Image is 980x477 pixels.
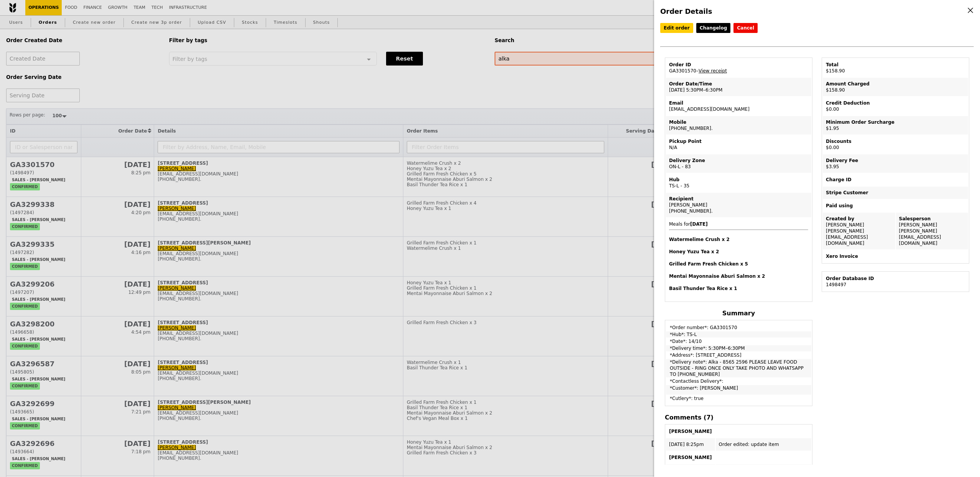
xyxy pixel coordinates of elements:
div: Salesperson [899,216,965,222]
div: Paid using [826,203,965,209]
div: Minimum Order Surcharge [826,119,965,125]
td: *Date*: 14/10 [666,338,811,344]
td: $158.90 [823,59,968,77]
div: Delivery Zone [669,157,808,164]
b: [PERSON_NAME] [669,455,712,460]
td: [PERSON_NAME] [PERSON_NAME][EMAIL_ADDRESS][DOMAIN_NAME] [823,213,895,249]
td: $3.95 [823,154,968,173]
div: Xero Invoice [826,253,965,259]
h4: Watermelime Crush x 2 [669,236,808,243]
span: Order Details [660,7,712,15]
div: Created by [826,216,892,222]
td: *Contactless Delivery*: [666,378,811,384]
div: Delivery Fee [826,157,965,164]
a: Edit order [660,23,693,33]
td: $0.00 [823,135,968,154]
div: Recipient [669,196,808,202]
td: [PERSON_NAME] [PERSON_NAME][EMAIL_ADDRESS][DOMAIN_NAME] [896,213,968,249]
td: GA3301570 [666,59,811,77]
td: Order edited: update item [716,438,811,451]
td: [PHONE_NUMBER]. [666,116,811,134]
td: 1498497 [823,272,968,291]
td: *Order number*: GA3301570 [666,321,811,331]
h4: Comments (7) [665,414,812,421]
td: $158.90 [823,78,968,96]
td: *Cutlery*: true [666,395,811,405]
b: [PERSON_NAME] [669,429,712,434]
td: *Delivery time*: 5:30PM–6:30PM [666,345,811,351]
td: $0.00 [823,97,968,115]
h4: Basil Thunder Tea Rice x 1 [669,285,808,292]
div: Mobile [669,119,808,125]
h4: Mentai Mayonnaise Aburi Salmon x 2 [669,273,808,279]
td: *Hub*: TS-L [666,331,811,338]
button: Cancel [733,23,758,33]
span: Meals for [669,221,808,292]
div: Discounts [826,138,965,144]
div: Charge ID [826,177,965,183]
h4: Honey Yuzu Tea x 2 [669,249,808,255]
td: *Delivery note*: Alka - 8565 2596 PLEASE LEAVE FOOD OUTSIDE - RING ONCE ONLY TAKE PHOTO AND WHATS... [666,359,811,377]
td: *Customer*: [PERSON_NAME] [666,385,811,395]
b: [DATE] [690,221,708,227]
div: Order Database ID [826,275,965,282]
td: [EMAIL_ADDRESS][DOMAIN_NAME] [666,97,811,115]
td: $1.95 [823,116,968,134]
div: Amount Charged [826,81,965,87]
h4: Summary [665,310,812,317]
td: N/A [666,135,811,154]
td: [DATE] 5:30PM–6:30PM [666,78,811,96]
div: Hub [669,177,808,183]
div: Total [826,62,965,68]
div: Credit Deduction [826,100,965,106]
td: Order edited: update item [716,464,811,477]
a: View receipt [699,68,727,74]
div: [PERSON_NAME] [669,202,808,208]
div: Pickup Point [669,138,808,144]
div: Order Date/Time [669,81,808,87]
div: [PHONE_NUMBER]. [669,208,808,214]
div: Stripe Customer [826,190,965,196]
a: Changelog [696,23,731,33]
div: Email [669,100,808,106]
td: ON-L - 83 [666,154,811,173]
h4: Grilled Farm Fresh Chicken x 5 [669,261,808,267]
span: – [696,68,699,74]
div: Order ID [669,62,808,68]
td: *Address*: [STREET_ADDRESS] [666,352,811,358]
span: [DATE] 8:25pm [669,442,704,447]
td: TS-L - 35 [666,174,811,192]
